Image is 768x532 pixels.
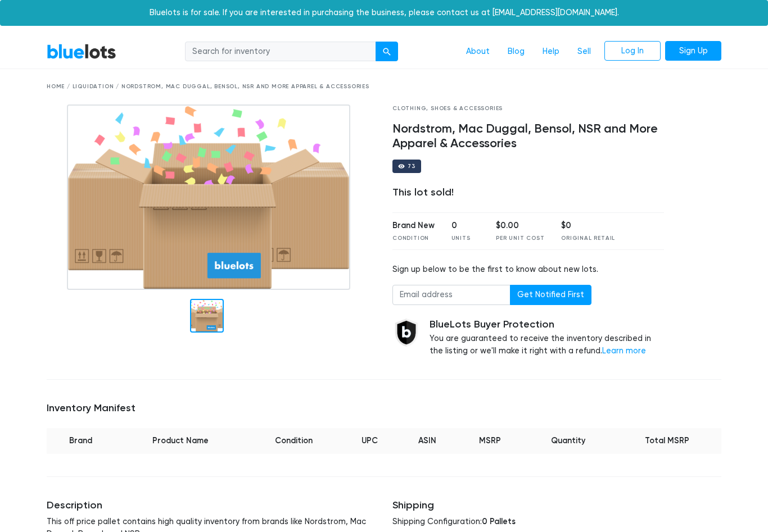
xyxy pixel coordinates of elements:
[392,187,664,199] div: This lot sold!
[430,319,664,331] h5: BlueLots Buyer Protection
[604,41,661,61] a: Log In
[392,104,664,113] div: Clothing, Shoes & Accessories
[47,499,376,512] h5: Description
[392,122,664,151] h4: Nordstrom, Mac Duggal, Bensol, NSR and More Apparel & Accessories
[408,163,415,169] div: 73
[602,346,646,356] a: Learn more
[185,42,376,62] input: Search for inventory
[534,41,568,62] a: Help
[47,43,116,60] a: BlueLots
[523,428,613,454] th: Quantity
[246,428,342,454] th: Condition
[451,234,480,243] div: Units
[397,428,457,454] th: ASIN
[561,220,615,232] div: $0
[392,285,511,305] input: Email address
[392,220,435,232] div: Brand New
[392,234,435,243] div: Condition
[392,263,664,276] div: Sign up below to be the first to know about new lots.
[482,516,516,526] span: 0 Pallets
[342,428,397,454] th: UPC
[47,83,721,91] div: Home / Liquidation / Nordstrom, Mac Duggal, Bensol, NSR and More Apparel & Accessories
[561,234,615,243] div: Original Retail
[392,516,721,528] p: Shipping Configuration:
[392,499,721,512] h5: Shipping
[457,41,499,62] a: About
[392,319,421,347] img: buyer_protection_shield-3b65640a83011c7d3ede35a8e5a80bfdfaa6a97447f0071c1475b91a4b0b3d01.png
[613,428,721,454] th: Total MSRP
[499,41,534,62] a: Blog
[430,319,664,357] div: You are guaranteed to receive the inventory described in the listing or we'll make it right with ...
[47,402,721,415] h5: Inventory Manifest
[665,41,721,61] a: Sign Up
[47,428,115,454] th: Brand
[496,234,544,243] div: Per Unit Cost
[67,104,350,290] img: box_graphic.png
[115,428,246,454] th: Product Name
[457,428,523,454] th: MSRP
[496,220,544,232] div: $0.00
[451,220,480,232] div: 0
[568,41,600,62] a: Sell
[510,285,591,305] button: Get Notified First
